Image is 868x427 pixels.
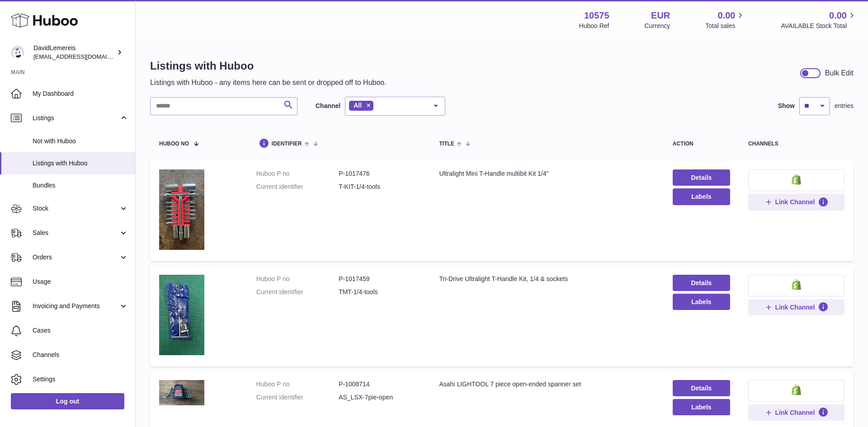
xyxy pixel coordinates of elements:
[778,102,795,110] label: Show
[33,229,119,237] span: Sales
[256,275,339,283] dt: Huboo P no
[835,102,854,110] span: entries
[256,380,339,389] dt: Huboo P no
[256,183,339,191] dt: Current identifier
[33,137,128,145] span: Not with Huboo
[673,399,730,415] button: Labels
[159,169,204,250] img: Ultralight Mini T-Handle multibit Kit 1/4"
[775,408,815,417] span: Link Channel
[33,326,128,335] span: Cases
[781,22,857,30] span: AVAILABLE Stock Total
[33,114,119,122] span: Listings
[673,294,730,310] button: Labels
[33,44,115,61] div: DavidLemereis
[272,141,302,147] span: identifier
[33,302,119,310] span: Invoicing and Payments
[673,275,730,291] a: Details
[781,9,857,30] a: 0.00 AVAILABLE Stock Total
[439,169,654,178] div: Ultralight Mini T-Handle multibit Kit 1/4"
[748,141,844,147] div: channels
[33,159,128,168] span: Listings with Huboo
[439,275,654,283] div: Tri-Drive Ultralight T-Handle Kit, 1/4 & sockets
[256,393,339,402] dt: Current identifier
[33,89,128,98] span: My Dashboard
[748,299,844,315] button: Link Channel
[11,393,124,409] a: Log out
[339,183,421,191] dd: T-KIT-1/4-tools
[11,46,24,59] img: internalAdmin-10575@internal.huboo.com
[150,59,387,73] h1: Listings with Huboo
[33,204,119,213] span: Stock
[705,9,745,30] a: 0.00 Total sales
[339,169,421,178] dd: P-1017476
[673,188,730,205] button: Labels
[33,253,119,262] span: Orders
[718,9,736,22] span: 0.00
[579,22,609,30] div: Huboo Ref
[354,102,362,109] span: All
[792,279,801,290] img: shopify-small.png
[339,288,421,296] dd: TMT-1/4-tools
[673,141,730,147] div: action
[645,22,670,30] div: Currency
[33,277,128,286] span: Usage
[339,393,421,402] dd: AS_LSX-7pie-open
[775,303,815,311] span: Link Channel
[792,385,801,395] img: shopify-small.png
[705,22,745,30] span: Total sales
[159,275,204,355] img: Tri-Drive Ultralight T-Handle Kit, 1/4 & sockets
[651,9,670,22] strong: EUR
[439,141,454,147] span: title
[316,102,340,110] label: Channel
[584,9,609,22] strong: 10575
[159,141,189,147] span: Huboo no
[33,181,128,190] span: Bundles
[33,375,128,384] span: Settings
[33,351,128,359] span: Channels
[256,169,339,178] dt: Huboo P no
[748,194,844,210] button: Link Channel
[339,275,421,283] dd: P-1017459
[792,174,801,185] img: shopify-small.png
[825,68,854,78] div: Bulk Edit
[33,53,133,60] span: [EMAIL_ADDRESS][DOMAIN_NAME]
[256,288,339,296] dt: Current identifier
[339,380,421,389] dd: P-1008714
[439,380,654,389] div: Asahi LIGHTOOL 7 piece open-ended spanner set
[150,78,387,88] p: Listings with Huboo - any items here can be sent or dropped off to Huboo.
[673,169,730,186] a: Details
[748,404,844,421] button: Link Channel
[673,380,730,396] a: Details
[775,198,815,206] span: Link Channel
[159,380,204,405] img: Asahi LIGHTOOL 7 piece open-ended spanner set
[829,9,847,22] span: 0.00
